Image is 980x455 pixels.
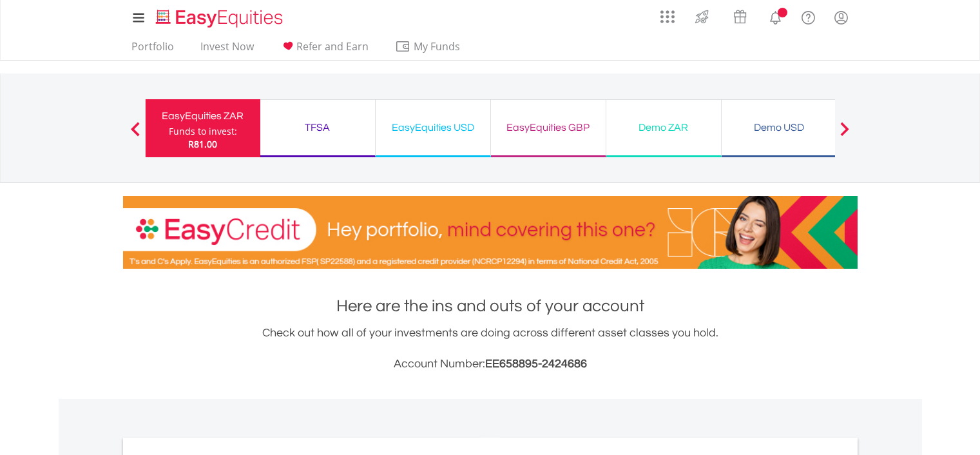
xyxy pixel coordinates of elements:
[485,358,587,370] span: EE658895-2424686
[729,119,829,137] div: Demo USD
[275,40,374,60] a: Refer and Earn
[123,196,858,269] img: EasyCredit Promotion Banner
[123,355,858,373] h3: Account Number:
[792,3,825,29] a: FAQ's and Support
[188,138,217,150] span: R81.00
[395,38,479,55] span: My Funds
[759,3,792,29] a: Notifications
[499,119,598,137] div: EasyEquities GBP
[296,39,369,53] span: Refer and Earn
[383,119,483,137] div: EasyEquities USD
[151,3,288,29] a: Home page
[721,3,759,27] a: Vouchers
[122,128,148,141] button: Previous
[123,295,858,318] h1: Here are the ins and outs of your account
[126,40,179,60] a: Portfolio
[729,6,751,27] img: vouchers-v2.svg
[691,6,713,27] img: thrive-v2.svg
[153,107,253,125] div: EasyEquities ZAR
[268,119,367,137] div: TFSA
[153,8,288,29] img: EasyEquities_Logo.png
[614,119,713,137] div: Demo ZAR
[825,3,858,32] a: My Profile
[652,3,683,24] a: AppsGrid
[169,125,237,138] div: Funds to invest:
[123,324,858,373] div: Check out how all of your investments are doing across different asset classes you hold.
[660,10,675,24] img: grid-menu-icon.svg
[832,128,858,141] button: Next
[195,40,259,60] a: Invest Now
